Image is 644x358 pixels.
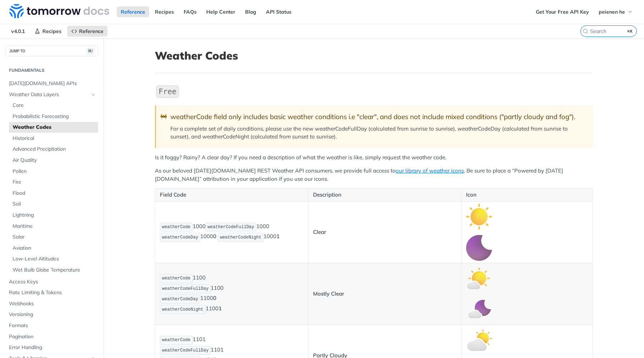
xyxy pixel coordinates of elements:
p: For a complete set of daily conditions, please use the new weatherCodeFullDay (calculated from su... [170,125,585,141]
span: Expand image [466,213,492,220]
span: Weather Data Layers [9,91,89,98]
strong: 1 [276,233,280,240]
p: 1100 1100 1100 1100 [160,273,303,315]
a: Maritime [9,221,98,232]
strong: 1 [218,305,222,312]
a: Aviation [9,243,98,254]
a: Versioning [5,309,98,320]
a: Soil [9,199,98,209]
strong: 0 [213,233,216,240]
h2: Fundamentals [5,67,98,74]
span: Air Quality [13,157,96,164]
button: peienen he [595,6,637,17]
span: Historical [13,135,96,142]
a: Solar [9,232,98,242]
span: weatherCodeDay [162,297,198,302]
span: weatherCodeNight [162,307,203,312]
a: Help Center [202,6,239,17]
span: peienen he [599,9,625,15]
span: Soil [13,201,96,208]
button: Hide subpages for Weather Data Layers [91,92,96,98]
a: Lightning [9,210,98,221]
span: weatherCodeFullDay [162,286,209,291]
a: Core [9,100,98,111]
a: Webhooks [5,298,98,309]
span: Fire [13,179,96,186]
p: Icon [466,191,588,199]
span: Probabilistic Forecasting [13,113,96,120]
a: Formats [5,320,98,331]
span: Core [13,102,96,109]
a: Fire [9,177,98,188]
div: weatherCode field only includes basic weather conditions i.e "clear", and does not include mixed ... [170,113,585,121]
a: our library of weather icons [396,167,464,174]
h1: Weather Codes [155,49,593,62]
a: Access Keys [5,277,98,287]
span: Wet Bulb Globe Temperature [13,267,96,274]
span: Error Handling [9,344,96,351]
a: FAQs [180,6,201,17]
span: weatherCodeDay [162,235,198,240]
img: mostly_clear_night [466,297,492,322]
span: Weather Codes [13,124,96,131]
a: Low-Level Altitudes [9,254,98,264]
span: v4.0.1 [7,26,29,37]
span: Maritime [13,223,96,230]
span: weatherCode [162,225,190,230]
img: partly_cloudy_day [466,327,492,353]
span: Expand image [466,306,492,312]
a: [DATE][DOMAIN_NAME] APIs [5,78,98,89]
a: Rate Limiting & Tokens [5,287,98,298]
a: Air Quality [9,155,98,166]
span: weatherCodeFullDay [162,348,209,353]
p: Is it foggy? Rainy? A clear day? If you need a description of what the weather is like, simply re... [155,154,593,162]
span: weatherCodeFullDay [208,225,254,230]
img: Tomorrow.io Weather API Docs [9,4,109,18]
a: Recipes [31,26,65,37]
span: Flood [13,190,96,197]
p: 1000 1000 1000 1000 [160,222,303,243]
span: weatherCode [162,276,190,281]
p: Field Code [160,191,303,199]
button: JUMP TO⌘/ [5,46,98,56]
span: Webhooks [9,300,96,307]
span: Pollen [13,168,96,175]
strong: 0 [213,295,216,302]
span: Formats [9,322,96,329]
img: clear_night [466,235,492,261]
span: Recipes [42,28,61,34]
a: Flood [9,188,98,199]
img: clear_day [466,204,492,230]
span: Expand image [466,274,492,281]
span: weatherCode [162,338,190,343]
a: Probabilistic Forecasting [9,111,98,122]
span: Low-Level Altitudes [13,255,96,263]
strong: Clear [313,229,326,235]
strong: Mostly Clear [313,290,344,297]
span: [DATE][DOMAIN_NAME] APIs [9,80,96,87]
span: Pagination [9,333,96,340]
span: Lightning [13,212,96,219]
img: mostly_clear_day [466,265,492,291]
a: Advanced Precipitation [9,144,98,155]
a: Pagination [5,331,98,342]
kbd: ⌘K [626,28,635,35]
a: Historical [9,133,98,144]
a: Blog [241,6,260,17]
span: weatherCodeNight [220,235,261,240]
a: Get Your Free API Key [532,6,593,17]
a: Reference [117,6,149,17]
a: Weather Data LayersHide subpages for Weather Data Layers [5,89,98,100]
a: Recipes [151,6,178,17]
a: Reference [67,26,107,37]
a: API Status [262,6,295,17]
p: As our beloved [DATE][DOMAIN_NAME] REST Weather API consumers, we provide full access to . Be sur... [155,167,593,183]
a: Error Handling [5,342,98,353]
span: Advanced Precipitation [13,146,96,153]
span: Reference [79,28,103,34]
p: Description [313,191,456,199]
span: Solar [13,234,96,241]
span: 🚧 [160,113,167,121]
span: ⌘/ [86,48,94,54]
span: Versioning [9,311,96,318]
